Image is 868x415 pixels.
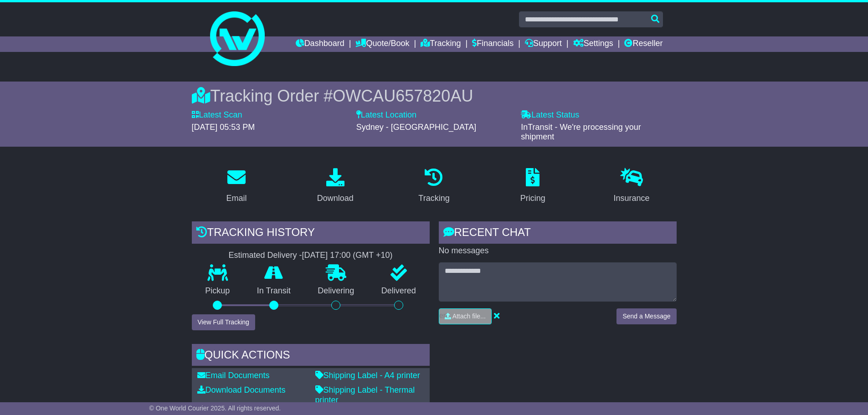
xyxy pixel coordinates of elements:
a: Tracking [421,36,461,52]
a: Download [311,165,360,208]
a: Shipping Label - Thermal printer [315,385,415,405]
a: Email Documents [197,371,270,380]
div: Download [317,192,354,205]
button: Send a Message [616,308,676,324]
div: Tracking history [192,221,430,246]
p: Delivering [304,286,368,296]
a: Support [525,36,562,52]
label: Latest Location [356,110,416,120]
span: Sydney - [GEOGRAPHIC_DATA] [356,123,476,132]
a: Pricing [514,165,551,208]
span: [DATE] 05:53 PM [192,123,255,132]
a: Settings [573,36,613,52]
a: Dashboard [296,36,344,52]
p: Pickup [192,286,244,296]
a: Email [220,165,252,208]
div: Insurance [614,192,650,205]
button: View Full Tracking [192,314,255,330]
a: Download Documents [197,385,286,395]
div: RECENT CHAT [439,221,677,246]
label: Latest Status [521,110,579,120]
label: Latest Scan [192,110,242,120]
span: InTransit - We're processing your shipment [521,123,641,142]
span: OWCAU657820AU [333,87,473,105]
a: Tracking [412,165,455,208]
a: Reseller [624,36,663,52]
a: Shipping Label - A4 printer [315,371,420,380]
span: © One World Courier 2025. All rights reserved. [149,405,281,412]
p: No messages [439,246,677,256]
div: [DATE] 17:00 (GMT +10) [302,251,393,261]
div: Pricing [520,192,545,205]
div: Quick Actions [192,344,430,369]
div: Tracking [418,192,449,205]
a: Insurance [608,165,656,208]
div: Tracking Order # [192,86,677,106]
a: Quote/Book [355,36,409,52]
p: In Transit [243,286,304,296]
a: Financials [472,36,514,52]
div: Estimated Delivery - [192,251,430,261]
div: Email [226,192,247,205]
p: Delivered [368,286,430,296]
